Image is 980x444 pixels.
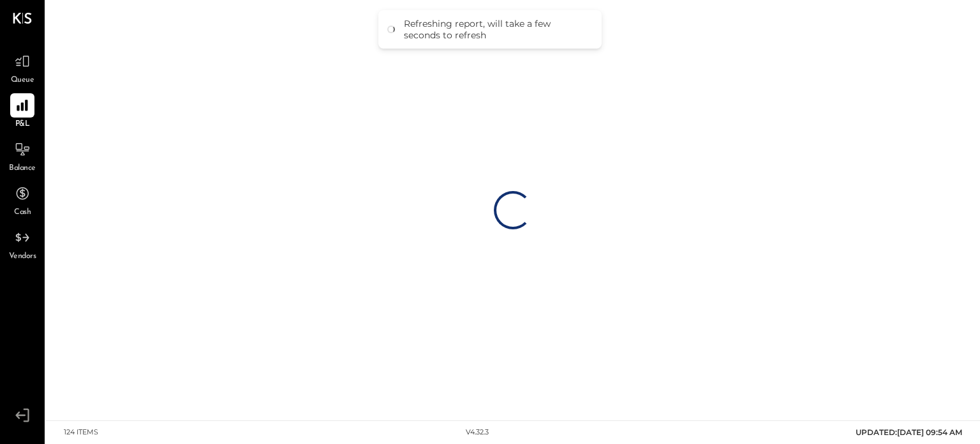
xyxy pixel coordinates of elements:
a: Vendors [1,226,44,263]
span: Queue [11,75,34,86]
span: P&L [15,119,30,130]
span: UPDATED: [DATE] 09:54 AM [856,427,962,437]
div: v 4.32.3 [466,427,489,438]
div: 124 items [64,427,98,438]
span: Balance [9,163,36,174]
span: Cash [14,207,31,218]
div: Refreshing report, will take a few seconds to refresh [404,18,589,41]
span: Vendors [9,251,36,263]
a: Cash [1,181,44,218]
a: Queue [1,49,44,86]
a: P&L [1,93,44,130]
a: Balance [1,137,44,174]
